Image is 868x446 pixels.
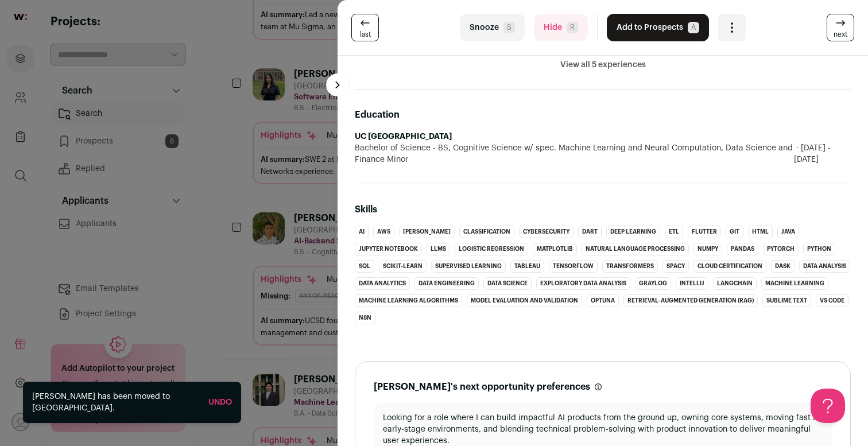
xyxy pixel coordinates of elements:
[567,22,578,33] span: R
[713,277,757,290] li: LangChain
[355,108,851,122] h2: Education
[587,294,619,307] li: Optuna
[762,294,811,307] li: Sublime Text
[827,14,854,41] a: next
[549,260,598,273] li: TensorFlow
[414,277,479,290] li: Data Engineering
[379,260,427,273] li: Scikit-Learn
[771,260,795,273] li: Dask
[676,277,708,290] li: IntelliJ
[355,260,374,273] li: SQL
[811,389,845,423] iframe: Toggle Customer Support
[748,226,773,238] li: HTML
[355,226,369,238] li: AI
[519,226,573,238] li: Cybersecurity
[534,14,588,41] button: HideR
[693,260,766,273] li: Cloud Certification
[355,243,422,255] li: Jupyter Notebook
[510,260,544,273] li: Tableau
[533,243,577,255] li: Matplotlib
[427,243,450,255] li: LLMs
[355,294,462,307] li: Machine Learning Algorithms
[360,30,371,39] span: last
[761,277,828,290] li: Machine Learning
[351,14,379,41] a: last
[208,398,232,406] a: Undo
[582,243,689,255] li: Natural Language Processing
[665,226,683,238] li: ETL
[355,277,410,290] li: Data Analytics
[373,226,394,238] li: AWS
[355,203,851,216] h2: Skills
[718,14,746,41] button: Open dropdown
[459,226,514,238] li: Classification
[803,243,835,255] li: Python
[483,277,532,290] li: Data Science
[355,142,851,165] div: Bachelor of Science - BS, Cognitive Science w/ spec. Machine Learning and Neural Computation, Dat...
[606,226,660,238] li: Deep Learning
[834,30,847,39] span: next
[355,133,452,141] strong: UC [GEOGRAPHIC_DATA]
[799,260,850,273] li: Data Analysis
[635,277,671,290] li: Graylog
[602,260,658,273] li: Transformers
[460,14,525,41] button: SnoozeS
[693,243,722,255] li: NumPy
[455,243,528,255] li: Logistic Regression
[536,277,630,290] li: Exploratory Data Analysis
[374,380,590,394] h2: [PERSON_NAME]'s next opportunity preferences
[688,226,721,238] li: Flutter
[662,260,689,273] li: spaCy
[578,226,602,238] li: Dart
[816,294,848,307] li: VS Code
[777,226,799,238] li: Java
[560,59,646,71] button: View all 5 experiences
[399,226,455,238] li: [PERSON_NAME]
[688,22,699,33] span: A
[726,226,743,238] li: Git
[431,260,506,273] li: Supervised Learning
[727,243,758,255] li: Pandas
[32,391,199,414] div: [PERSON_NAME] has been moved to [GEOGRAPHIC_DATA].
[607,14,709,41] button: Add to ProspectsA
[355,312,375,324] li: n8n
[763,243,799,255] li: PyTorch
[623,294,758,307] li: Retrieval-Augmented Generation (RAG)
[794,142,851,165] span: [DATE] - [DATE]
[467,294,582,307] li: Model Evaluation and Validation
[503,22,515,33] span: S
